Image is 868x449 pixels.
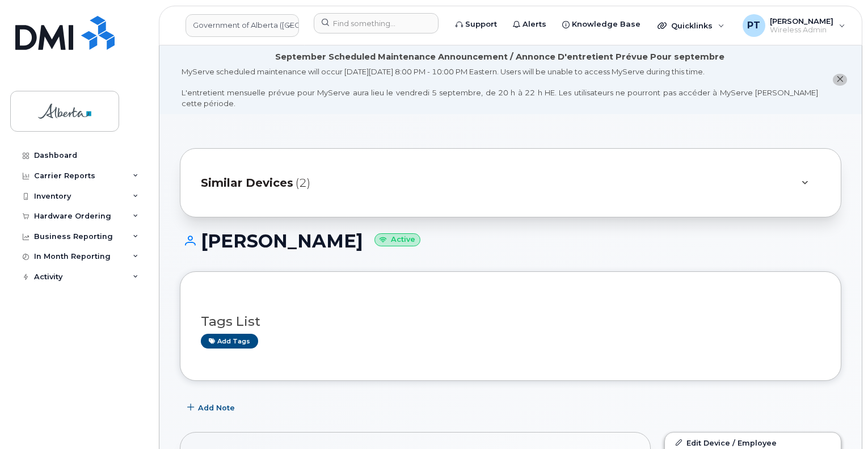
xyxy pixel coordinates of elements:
div: September Scheduled Maintenance Announcement / Annonce D'entretient Prévue Pour septembre [275,51,724,63]
span: Add Note [198,402,235,413]
button: close notification [833,74,847,86]
a: Add tags [201,334,258,348]
span: (2) [296,175,310,191]
h1: [PERSON_NAME] [180,231,841,251]
button: Add Note [180,398,245,418]
div: MyServe scheduled maintenance will occur [DATE][DATE] 8:00 PM - 10:00 PM Eastern. Users will be u... [182,66,818,108]
span: Similar Devices [201,175,293,191]
h3: Tags List [201,314,820,329]
small: Active [374,233,420,246]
